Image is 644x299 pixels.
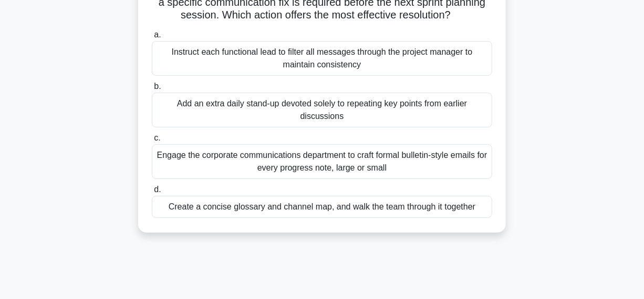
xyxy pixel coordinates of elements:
[154,82,161,91] span: b.
[154,30,161,39] span: a.
[154,133,160,142] span: c.
[152,93,492,127] div: Add an extra daily stand-up devoted solely to repeating key points from earlier discussions
[152,144,492,179] div: Engage the corporate communications department to craft formal bulletin-style emails for every pr...
[152,196,492,218] div: Create a concise glossary and channel map, and walk the team through it together
[152,41,492,76] div: Instruct each functional lead to filter all messages through the project manager to maintain cons...
[154,185,161,194] span: d.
